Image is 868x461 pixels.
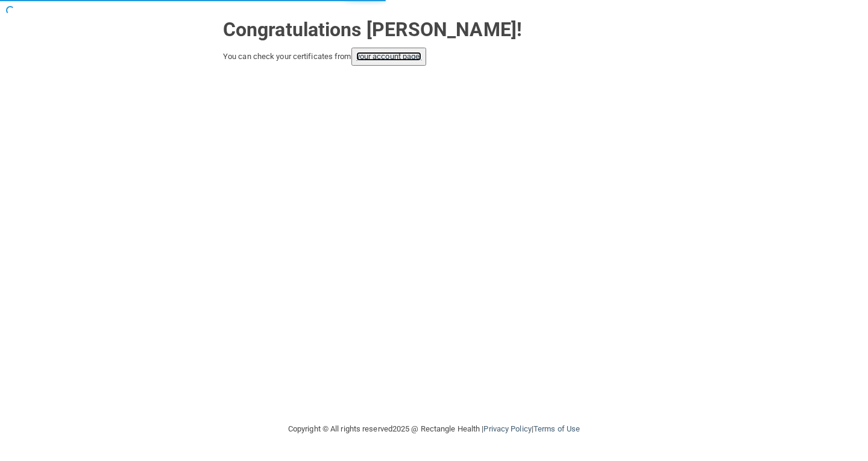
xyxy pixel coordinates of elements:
a: Terms of Use [533,424,580,433]
div: Copyright © All rights reserved 2025 @ Rectangle Health | | [214,410,654,448]
a: Privacy Policy [483,424,531,433]
div: You can check your certificates from [223,48,645,66]
button: your account page! [351,48,427,66]
strong: Congratulations [PERSON_NAME]! [223,18,522,41]
a: your account page! [356,52,422,61]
